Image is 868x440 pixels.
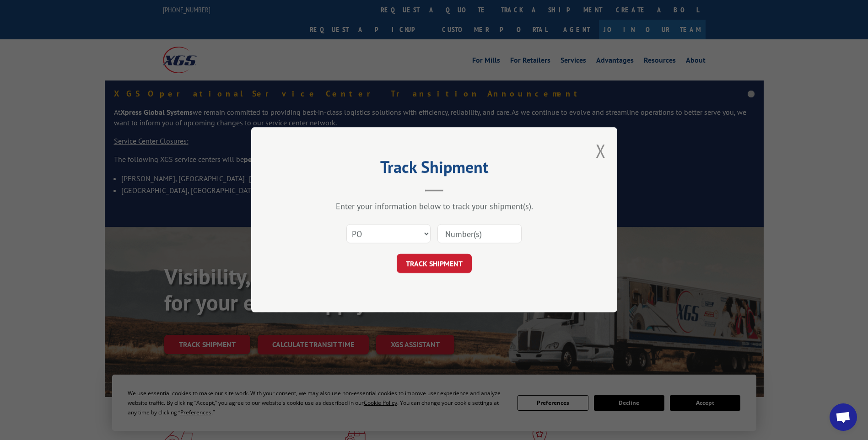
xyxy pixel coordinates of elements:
[397,254,472,274] button: TRACK SHIPMENT
[596,139,606,163] button: Close modal
[297,161,571,178] h2: Track Shipment
[437,225,522,244] input: Number(s)
[830,403,857,431] a: Open chat
[297,201,571,212] div: Enter your information below to track your shipment(s).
